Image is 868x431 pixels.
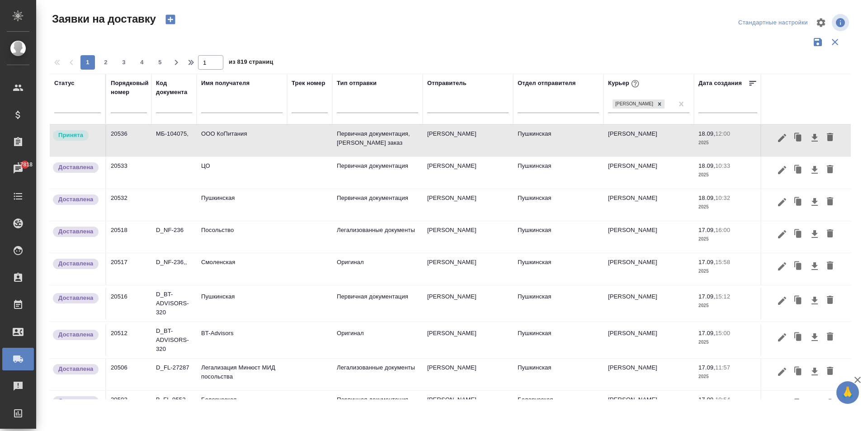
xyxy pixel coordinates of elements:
td: [PERSON_NAME] [423,324,513,356]
td: Смоленская [197,253,287,285]
td: 20532 [106,189,151,221]
button: 5 [153,55,167,70]
p: Доставлена [58,330,93,339]
button: Скачать [807,226,822,243]
p: Доставлена [58,227,93,236]
td: D_NF-236,, [151,253,197,285]
p: 2025 [698,267,757,276]
button: Удалить [822,129,838,147]
td: 20506 [106,359,151,390]
td: 20516 [106,288,151,319]
button: Удалить [822,226,838,243]
p: 2025 [698,171,757,180]
button: Редактировать [774,395,790,412]
td: Пушкинская [513,221,604,253]
button: Редактировать [774,329,790,346]
button: Скачать [807,258,822,275]
button: Клонировать [790,329,807,346]
td: Первичная документация [332,391,423,422]
div: Документы доставлены, фактическая дата доставки проставиться автоматически [52,292,101,304]
p: 2025 [698,235,757,244]
td: BT-Advisors [197,324,287,356]
td: Пушкинская [197,288,287,319]
button: Редактировать [774,258,790,275]
div: Документы доставлены, фактическая дата доставки проставиться автоматически [52,363,101,375]
td: B_FL-9552 [151,391,197,422]
button: 🙏 [836,381,859,404]
p: 10:32 [715,194,730,201]
p: 17.09, [698,396,715,403]
p: Доставлена [58,259,93,268]
p: 17.09, [698,330,715,336]
button: Скачать [807,129,822,147]
div: Документы доставлены, фактическая дата доставки проставиться автоматически [52,329,101,341]
td: 20517 [106,253,151,285]
button: Сбросить фильтры [826,33,844,51]
td: 20536 [106,125,151,156]
button: 3 [117,55,131,70]
td: Первичная документация [332,157,423,189]
button: Редактировать [774,129,790,147]
td: Пушкинская [513,157,604,189]
span: 2 [99,58,113,67]
button: Редактировать [774,226,790,243]
p: 15:58 [715,259,730,265]
p: 18.09, [698,162,715,169]
span: 5 [153,58,167,67]
div: split button [736,16,810,30]
div: Отправитель [427,79,467,88]
button: Создать [160,12,181,27]
td: [PERSON_NAME] [604,189,694,221]
p: 2025 [698,138,757,147]
td: D_BT-ADVISORS-320 [151,322,197,358]
p: 18.09, [698,194,715,201]
p: 16:00 [715,227,730,233]
td: 20512 [106,324,151,356]
div: Курьер назначен [52,129,101,142]
div: Документы доставлены, фактическая дата доставки проставиться автоматически [52,194,101,206]
div: Курьер [608,78,641,90]
button: Удалить [822,329,838,346]
td: Посольство [197,221,287,253]
td: Белорусская [513,391,604,422]
button: Удалить [822,161,838,179]
td: [PERSON_NAME] [423,253,513,285]
p: Доставлена [58,163,93,172]
p: 17.09, [698,259,715,265]
td: [PERSON_NAME] [604,359,694,390]
p: 18.09, [698,130,715,137]
td: Легализация Минюст МИД посольства [197,359,287,390]
div: Документы доставлены, фактическая дата доставки проставиться автоматически [52,395,101,407]
div: Иванова Евгения [612,99,665,110]
a: 17818 [2,158,34,180]
td: Оригинал [332,253,423,285]
p: Доставлена [58,397,93,406]
div: Код документа [156,79,192,97]
td: [PERSON_NAME] [604,324,694,356]
button: Скачать [807,194,822,211]
span: Заявки на доставку [50,12,156,26]
button: Клонировать [790,363,807,380]
p: Доставлена [58,195,93,204]
div: [PERSON_NAME] [613,99,655,109]
div: Документы доставлены, фактическая дата доставки проставиться автоматически [52,258,101,270]
button: Удалить [822,292,838,309]
td: [PERSON_NAME] [604,221,694,253]
div: Дата создания [698,79,742,88]
td: [PERSON_NAME] [604,288,694,319]
p: 17.09, [698,227,715,233]
button: Удалить [822,258,838,275]
td: Первичная документация, [PERSON_NAME] заказ [332,125,423,156]
button: Редактировать [774,161,790,179]
p: 17.09, [698,364,715,371]
div: Имя получателя [201,79,250,88]
td: Пушкинская [513,125,604,156]
td: [PERSON_NAME] [423,288,513,319]
button: Клонировать [790,129,807,147]
button: Сохранить фильтры [809,33,826,51]
button: Удалить [822,395,838,412]
span: Посмотреть информацию [832,14,851,31]
td: ЦО [197,157,287,189]
button: Скачать [807,329,822,346]
td: Белорусская [197,391,287,422]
